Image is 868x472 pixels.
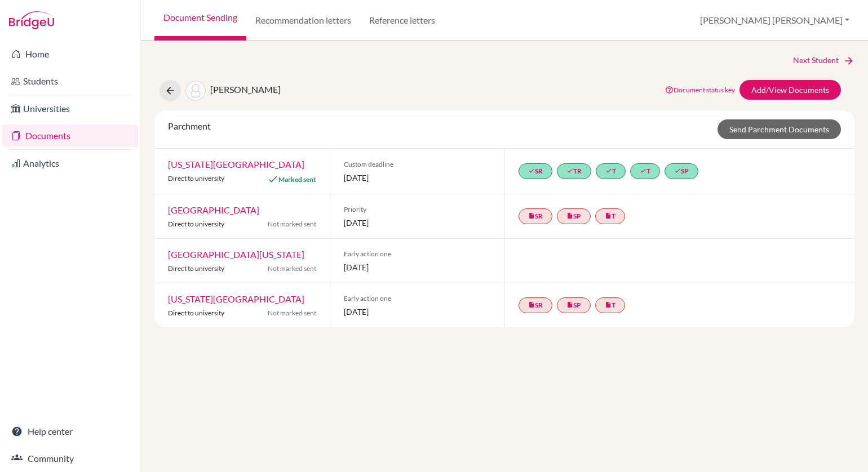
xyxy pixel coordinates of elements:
i: insert_drive_file [605,301,612,308]
span: Direct to university [168,174,224,182]
a: insert_drive_fileSP [557,297,591,313]
i: insert_drive_file [528,212,535,219]
a: doneT [596,163,626,179]
a: Home [2,43,138,65]
span: [DATE] [344,261,491,273]
span: Direct to university [168,264,224,273]
a: insert_drive_fileSP [557,208,591,224]
a: Analytics [2,152,138,175]
i: done [566,167,573,174]
i: insert_drive_file [566,301,573,308]
a: [US_STATE][GEOGRAPHIC_DATA] [168,293,304,304]
a: Send Parchment Documents [718,119,841,139]
a: Help center [2,420,138,443]
a: Next Student [793,54,854,66]
a: insert_drive_fileSR [519,208,552,224]
a: insert_drive_fileT [595,297,625,313]
span: Direct to university [168,309,224,317]
span: [DATE] [344,172,491,184]
i: insert_drive_file [605,212,612,219]
span: [DATE] [344,217,491,229]
i: insert_drive_file [566,212,573,219]
span: Early action one [344,293,491,304]
span: Marked sent [278,175,316,184]
a: doneT [630,163,660,179]
a: [US_STATE][GEOGRAPHIC_DATA] [168,159,304,170]
a: doneSP [665,163,698,179]
i: insert_drive_file [528,301,535,308]
a: [GEOGRAPHIC_DATA] [168,204,259,215]
span: Direct to university [168,220,224,228]
i: done [528,167,535,174]
span: [PERSON_NAME] [210,84,281,95]
i: done [674,167,681,174]
i: done [605,167,612,174]
a: doneTR [557,163,591,179]
a: Universities [2,97,138,120]
span: Not marked sent [268,264,316,274]
span: Not marked sent [268,308,316,318]
a: Add/View Documents [739,80,841,100]
a: Documents [2,124,138,147]
span: Custom deadline [344,159,491,170]
i: done [640,167,646,174]
span: Early action one [344,249,491,259]
span: Priority [344,204,491,215]
span: Parchment [168,121,211,131]
a: Community [2,447,138,470]
button: [PERSON_NAME] [PERSON_NAME] [695,10,854,31]
a: Students [2,70,138,92]
img: Bridge-U [9,11,54,29]
span: [DATE] [344,306,491,318]
a: [GEOGRAPHIC_DATA][US_STATE] [168,249,304,260]
a: Document status key [665,86,735,94]
a: insert_drive_fileT [595,208,625,224]
a: insert_drive_fileSR [519,297,552,313]
span: Not marked sent [268,219,316,229]
a: doneSR [519,163,552,179]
